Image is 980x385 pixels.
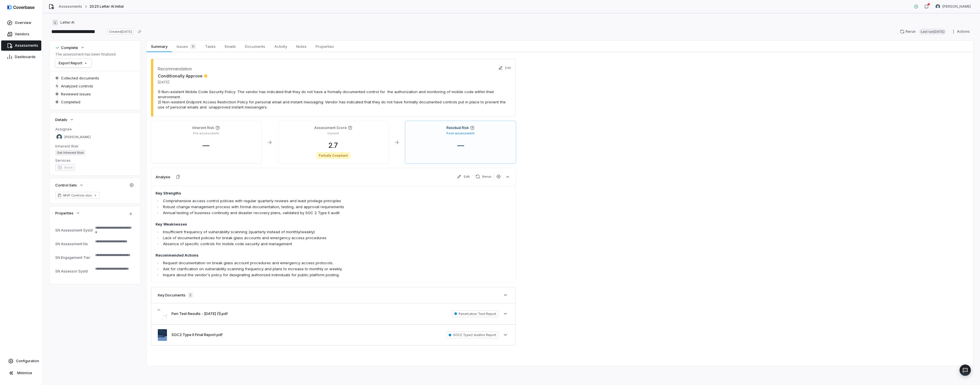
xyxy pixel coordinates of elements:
span: Issues [174,42,198,50]
span: Summary [149,43,170,50]
span: Details [55,117,67,122]
p: 1) Non-existent Mobile Code Security Policy: The vendor has indicated that they do not have a for... [158,89,509,110]
p: The assessment has been finalized [55,52,116,57]
h4: Residual Risk [446,126,469,130]
div: SN Assessor SysId [55,269,93,273]
p: Current [327,131,339,136]
li: Annual testing of business continuity and disaster recovery plans, validated by SOC 2 Type II audit [162,210,440,216]
span: Dashboards [15,55,36,59]
a: Assessments [59,4,82,9]
span: [PERSON_NAME] [942,4,971,9]
span: 2025 Letter AI Initial [89,4,124,9]
span: 2.7 [324,141,342,150]
li: Lack of documented policies for break glass accounts and emergency access procedures [162,235,440,241]
dt: Inherent Risk [55,144,135,149]
span: Documents [243,43,268,50]
button: Actions [950,27,973,36]
dt: Recommendation [158,66,208,72]
span: SOC2 Type2 Auditor Report [446,331,499,338]
span: Properties [55,210,73,216]
h3: Key Documents [158,292,185,298]
span: MVP Controls.xlsx [63,193,92,198]
button: Details [54,114,76,125]
img: Coverbase logo [7,5,34,10]
div: SN Assessment SysId [55,228,93,232]
span: Activity [272,43,289,50]
img: Adeola Ajiginni avatar [56,134,62,140]
button: Complete [54,42,87,53]
span: Analyzed controls [61,83,93,89]
span: Conditionally Approve [158,73,208,79]
h4: Inherent Risk [192,126,214,130]
h4: Recommended Actions [156,253,440,258]
span: Penetration Test Report [452,310,499,317]
img: 1c8d9c1e23ea483e99fec67907d2b201.jpg [158,308,167,320]
h4: Key Weaknesses [156,222,440,227]
a: Assessments [1,40,41,51]
li: Ask for clarification on vulnerability scanning frequency and plans to increase to monthly or wee... [162,266,440,272]
span: — [453,141,469,150]
span: Minimize [17,371,32,375]
button: Minimize [2,367,40,379]
button: Properties [54,208,82,218]
button: Export Report [55,59,91,67]
div: SN Assessment No [55,242,93,246]
span: Partially Compliant [317,152,350,159]
span: 0 [190,44,196,49]
li: Robust change management process with formal documentation, testing, and approval requirements [162,204,440,210]
img: Adeola Ajiginni avatar [936,4,940,9]
button: Rerun [473,173,494,180]
button: Copy link [134,26,145,37]
span: [PERSON_NAME] [64,135,91,139]
li: Comprehensive access control policies with regular quarterly reviews and least privilege principles [162,198,440,204]
div: Complete [55,45,78,50]
span: Emails [222,43,238,50]
span: Completed [61,99,80,105]
li: Request documentation on break glass account procedures and emergency access protocols. [162,260,440,266]
button: Control Sets [54,180,85,190]
button: LLetter AI [51,17,76,28]
span: Vendors [15,32,29,36]
button: Edit [497,62,513,74]
li: Absence of specific controls for mobile code security and management [162,241,440,247]
span: Set Inherent Risk [55,150,85,155]
a: Overview [1,18,41,28]
dt: Assignee [55,126,135,132]
span: Letter AI [60,20,74,25]
a: MVP Controls.xlsx [55,192,100,199]
span: [DATE] [158,80,208,85]
span: Configuration [16,359,39,363]
h3: Analysis [156,174,170,179]
a: Dashboards [1,52,41,62]
a: Configuration [2,356,40,366]
li: Insufficient frequency of vulnerability scanning (quarterly instead of monthly/weekly) [162,229,440,235]
span: Notes [294,43,309,50]
dt: Services [55,158,135,163]
a: Vendors [1,29,41,39]
h4: Key Strengths [156,191,440,196]
h4: Assessment Score [314,126,347,130]
span: Last run [DATE] [919,29,946,34]
span: Reviewed issues [61,91,91,97]
button: Edit [455,173,472,180]
span: Tasks [203,43,218,50]
span: Assessments [15,43,38,48]
button: Adeola Ajiginni avatar[PERSON_NAME] [932,2,974,11]
button: RerunLast run[DATE] [897,27,950,36]
span: Overview [15,21,31,25]
div: SN Engagement Tier [55,255,93,260]
button: Pen Test Results - [DATE] (1).pdf [171,311,228,317]
span: Collected documents [61,75,99,81]
span: — [198,141,214,150]
span: Control Sets [55,183,77,188]
button: SOC2 Type II Final Report.pdf [171,332,222,338]
p: Pre-assessment [193,131,219,136]
img: 92dfb5a4ad464e1287284b580be7a8ce.jpg [158,329,167,341]
span: 2 [188,292,193,298]
p: Post-assessment [446,131,475,136]
span: Properties [313,43,336,50]
li: Inquire about the vendor's policy for designating authorized individuals for public platform post... [162,272,440,278]
span: Created [DATE] [107,29,134,34]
